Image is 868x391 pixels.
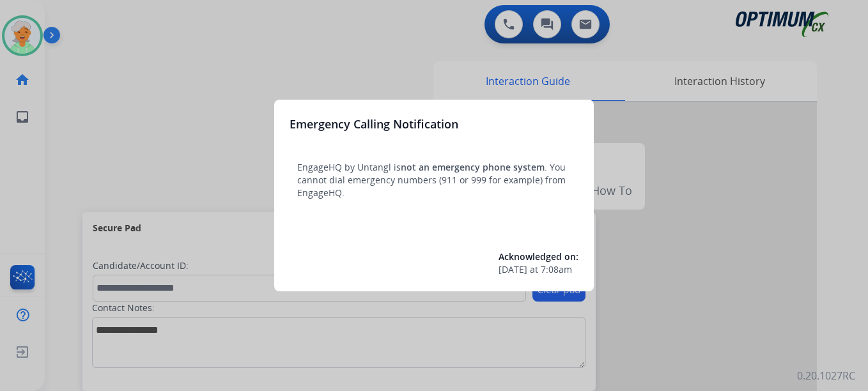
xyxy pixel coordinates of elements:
span: [DATE] [499,263,527,276]
span: not an emergency phone system [401,161,545,173]
p: EngageHQ by Untangl is . You cannot dial emergency numbers (911 or 999 for example) from EngageHQ. [297,161,571,199]
p: 0.20.1027RC [797,368,855,383]
span: 7:08am [541,263,572,276]
div: at [499,263,578,276]
h3: Emergency Calling Notification [290,115,458,133]
span: Acknowledged on: [499,250,578,263]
